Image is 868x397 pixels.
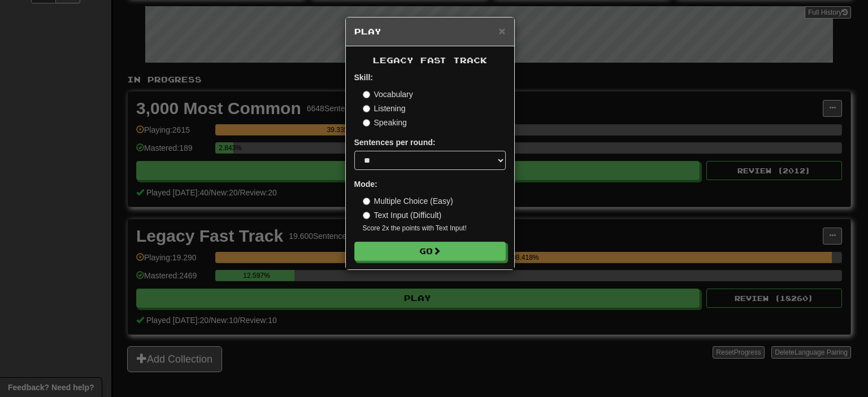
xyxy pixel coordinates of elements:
small: Score 2x the points with Text Input ! [363,224,506,233]
label: Sentences per round: [354,137,436,148]
label: Listening [363,103,406,114]
span: × [498,24,505,37]
strong: Skill: [354,73,373,82]
h5: Play [354,26,506,37]
label: Speaking [363,117,407,128]
input: Text Input (Difficult) [363,212,370,219]
label: Multiple Choice (Easy) [363,195,453,207]
button: Close [498,25,505,37]
strong: Mode: [354,180,377,189]
input: Vocabulary [363,91,370,98]
label: Vocabulary [363,89,413,100]
input: Listening [363,105,370,112]
button: Go [354,242,506,261]
span: Legacy Fast Track [373,55,487,65]
input: Speaking [363,119,370,126]
label: Text Input (Difficult) [363,210,442,221]
input: Multiple Choice (Easy) [363,198,370,205]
